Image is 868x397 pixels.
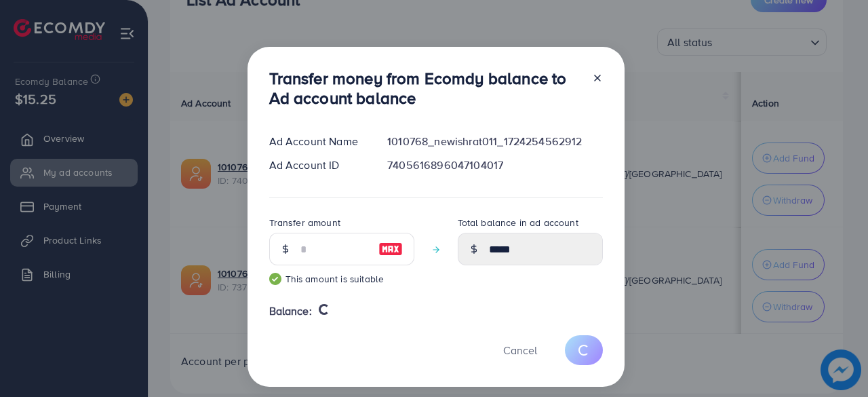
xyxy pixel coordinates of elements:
[378,241,403,257] img: image
[376,157,613,173] div: 7405616896047104017
[269,303,312,319] span: Balance:
[458,216,578,229] label: Total balance in ad account
[269,216,340,229] label: Transfer amount
[503,343,537,358] span: Cancel
[376,134,613,149] div: 1010768_newishrat011_1724254562912
[269,273,281,285] img: guide
[258,157,377,173] div: Ad Account ID
[486,335,554,364] button: Cancel
[269,272,414,286] small: This amount is suitable
[258,134,377,149] div: Ad Account Name
[269,69,581,108] h3: Transfer money from Ecomdy balance to Ad account balance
